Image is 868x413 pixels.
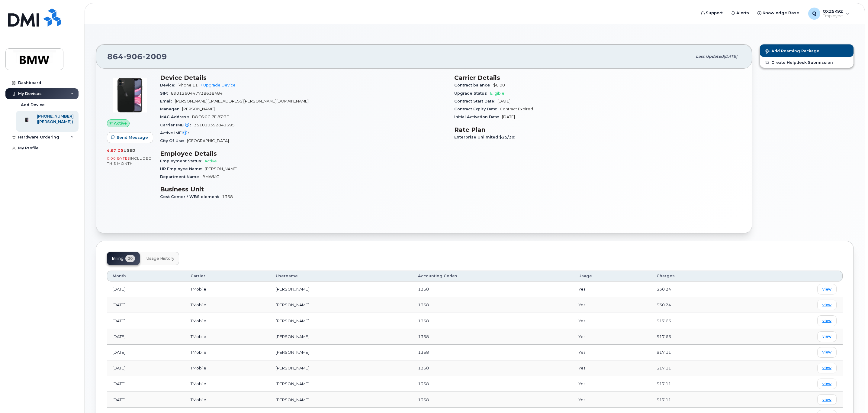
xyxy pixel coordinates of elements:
button: Send Message [107,132,153,143]
span: 4.57 GB [107,148,124,153]
span: view [822,350,831,355]
span: Usage History [146,256,174,261]
span: 1358 [418,366,429,370]
td: [DATE] [107,313,185,329]
div: $17.11 [657,350,738,355]
th: Month [107,271,185,281]
span: MAC Address [160,115,192,119]
td: Yes [573,360,651,376]
td: Yes [573,297,651,313]
span: [DATE] [497,99,510,103]
td: TMobile [185,360,270,376]
td: [DATE] [107,329,185,345]
span: Contract Expired [500,107,533,111]
td: [PERSON_NAME] [270,392,413,408]
span: HR Employee Name [160,167,205,171]
span: 1358 [418,318,429,323]
a: view [817,300,837,310]
th: Charges [651,271,744,281]
a: view [817,394,837,405]
th: Carrier [185,271,270,281]
span: Active [204,159,217,163]
span: view [822,365,831,371]
th: Username [270,271,413,281]
span: Manager [160,107,182,111]
span: view [822,381,831,387]
td: TMobile [185,345,270,360]
span: 1358 [222,194,233,199]
td: [DATE] [107,281,185,297]
a: view [817,379,837,389]
span: Send Message [117,135,148,140]
span: Cost Center / WBS element [160,194,222,199]
span: 1358 [418,350,429,355]
span: BMWMC [202,174,219,179]
span: 0.00 Bytes [107,156,130,161]
span: Contract Expiry Date [454,107,500,111]
span: view [822,318,831,324]
iframe: Messenger Launcher [842,387,863,408]
span: 2009 [143,52,167,61]
span: Carrier IMEI [160,123,194,127]
span: Active [114,120,127,126]
span: [PERSON_NAME] [205,167,237,171]
span: [DATE] [724,54,737,59]
span: used [124,148,136,153]
td: [DATE] [107,297,185,313]
span: [PERSON_NAME][EMAIL_ADDRESS][PERSON_NAME][DOMAIN_NAME] [175,99,309,103]
td: [PERSON_NAME] [270,313,413,329]
span: 906 [124,52,143,61]
td: Yes [573,376,651,392]
td: [DATE] [107,392,185,408]
a: view [817,363,837,373]
span: Last updated [696,54,724,59]
div: $17.66 [657,334,738,340]
span: 1358 [418,397,429,402]
span: [PERSON_NAME] [182,107,215,111]
span: Contract Start Date [454,99,497,103]
span: Department Name [160,174,202,179]
div: $17.11 [657,397,738,403]
span: 351010392841395 [194,123,235,127]
td: [DATE] [107,376,185,392]
span: 1358 [418,334,429,339]
span: Email [160,99,175,103]
th: Accounting Codes [413,271,573,281]
span: — [192,131,196,135]
h3: Device Details [160,74,447,81]
td: TMobile [185,297,270,313]
button: Add Roaming Package [760,44,854,57]
span: $0.00 [493,83,505,87]
span: Employment Status [160,159,204,163]
td: TMobile [185,329,270,345]
td: TMobile [185,376,270,392]
a: view [817,347,837,358]
td: [PERSON_NAME] [270,376,413,392]
div: $30.24 [657,286,738,292]
h3: Carrier Details [454,74,741,81]
td: TMobile [185,281,270,297]
span: B8:E6:0C:7E:87:3F [192,115,229,119]
td: [DATE] [107,345,185,360]
td: [PERSON_NAME] [270,345,413,360]
td: [PERSON_NAME] [270,329,413,345]
div: $30.24 [657,302,738,308]
td: Yes [573,281,651,297]
td: [PERSON_NAME] [270,281,413,297]
a: view [817,331,837,342]
span: [GEOGRAPHIC_DATA] [187,138,229,143]
td: [PERSON_NAME] [270,297,413,313]
td: [DATE] [107,360,185,376]
a: view [817,315,837,326]
h3: Rate Plan [454,126,741,133]
td: Yes [573,345,651,360]
span: Enterprise Unlimited $25/30 [454,135,518,139]
span: Initial Activation Date [454,115,502,119]
span: 1358 [418,302,429,307]
span: Active IMEI [160,131,192,135]
td: [PERSON_NAME] [270,360,413,376]
span: Upgrade Status [454,91,490,96]
h3: Business Unit [160,186,447,193]
span: 864 [107,52,167,61]
span: view [822,287,831,292]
